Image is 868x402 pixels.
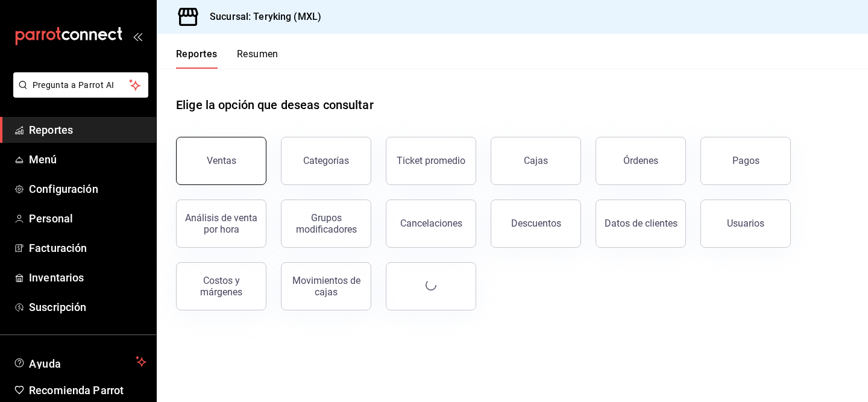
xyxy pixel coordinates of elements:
[200,10,321,24] h3: Sucursal: Teryking (MXL)
[29,240,146,256] span: Facturación
[596,199,686,248] button: Datos de clientes
[700,137,791,185] button: Pagos
[207,155,236,166] div: Ventas
[623,155,658,166] div: Órdenes
[491,199,581,248] button: Descuentos
[29,299,146,315] span: Suscripción
[176,199,266,248] button: Análisis de venta por hora
[281,262,371,310] button: Movimientos de cajas
[386,137,476,185] button: Ticket promedio
[596,137,686,185] button: Órdenes
[605,218,678,229] div: Datos de clientes
[33,79,130,92] span: Pregunta a Parrot AI
[29,210,146,227] span: Personal
[133,31,142,41] button: open_drawer_menu
[176,262,266,310] button: Costos y márgenes
[176,137,266,185] button: Ventas
[700,199,791,248] button: Usuarios
[176,48,218,69] button: Reportes
[289,212,363,235] div: Grupos modificadores
[237,48,278,69] button: Resumen
[727,218,764,229] div: Usuarios
[281,199,371,248] button: Grupos modificadores
[400,218,462,229] div: Cancelaciones
[29,382,146,398] span: Recomienda Parrot
[732,155,759,166] div: Pagos
[176,96,374,114] h1: Elige la opción que deseas consultar
[511,218,561,229] div: Descuentos
[386,199,476,248] button: Cancelaciones
[184,212,259,235] div: Análisis de venta por hora
[8,87,148,100] a: Pregunta a Parrot AI
[184,275,259,298] div: Costos y márgenes
[29,181,146,197] span: Configuración
[176,48,278,69] div: navigation tabs
[303,155,349,166] div: Categorías
[29,269,146,286] span: Inventarios
[524,154,549,168] div: Cajas
[491,137,581,185] a: Cajas
[29,354,131,369] span: Ayuda
[29,122,146,138] span: Reportes
[13,72,148,98] button: Pregunta a Parrot AI
[289,275,363,298] div: Movimientos de cajas
[397,155,465,166] div: Ticket promedio
[281,137,371,185] button: Categorías
[29,151,146,168] span: Menú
